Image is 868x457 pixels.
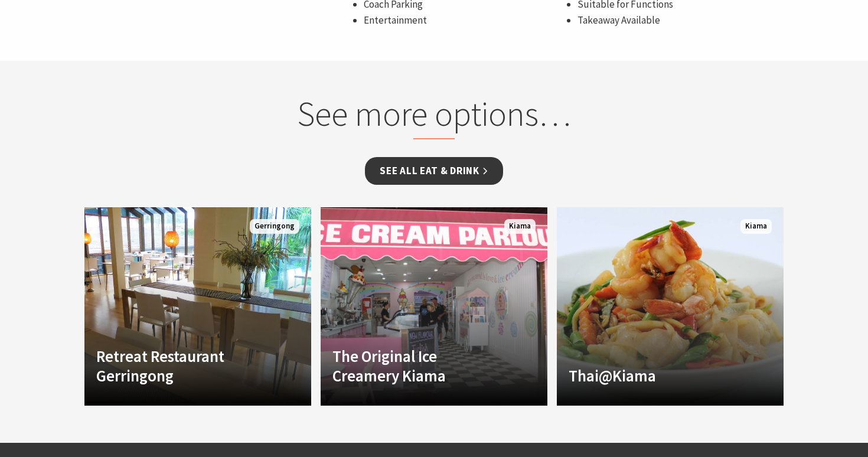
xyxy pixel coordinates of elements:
[209,93,660,139] h2: See more options…
[84,207,311,406] a: Another Image Used Retreat Restaurant Gerringong Gerringong
[321,207,547,406] a: Another Image Used The Original Ice Creamery Kiama Kiama
[96,347,265,385] h4: Retreat Restaurant Gerringong
[740,219,772,234] span: Kiama
[577,12,779,28] li: Takeaway Available
[557,207,784,406] a: Another Image Used Thai@Kiama Kiama
[569,366,738,385] h4: Thai@Kiama
[332,347,501,385] h4: The Original Ice Creamery Kiama
[365,157,502,185] a: See all Eat & Drink
[504,219,536,234] span: Kiama
[250,219,299,234] span: Gerringong
[364,12,566,28] li: Entertainment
